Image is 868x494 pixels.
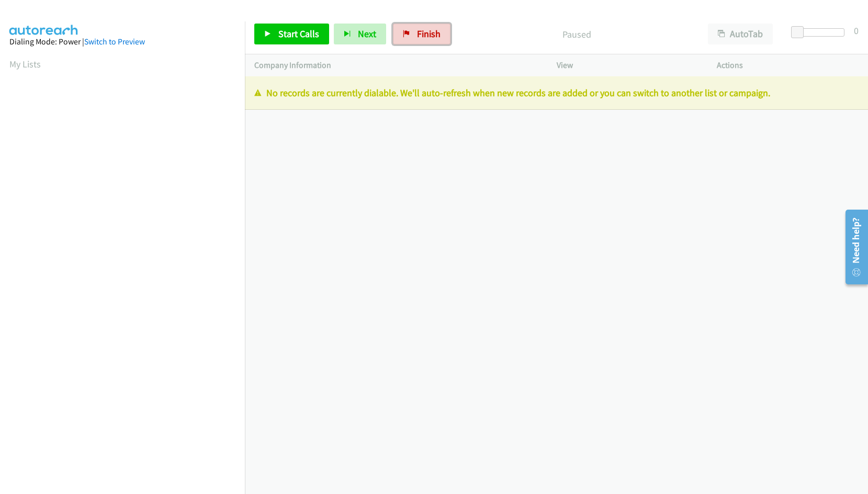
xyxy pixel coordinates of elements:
a: My Lists [9,58,41,70]
div: Dialing Mode: Power | [9,36,235,48]
p: Actions [717,59,859,72]
a: Start Calls [254,24,329,44]
iframe: Resource Center [838,205,868,289]
a: Switch to Preview [84,37,145,47]
p: Paused [465,27,689,41]
p: View [557,59,698,72]
div: Delay between calls (in seconds) [796,28,844,37]
button: Next [334,24,386,44]
span: Finish [417,28,441,40]
span: Start Calls [278,28,319,40]
p: No records are currently dialable. We'll auto-refresh when new records are added or you can switc... [254,86,859,100]
button: AutoTab [708,24,773,44]
span: Next [358,28,376,40]
a: Finish [393,24,450,44]
div: 0 [854,24,859,38]
p: Company Information [254,59,538,72]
